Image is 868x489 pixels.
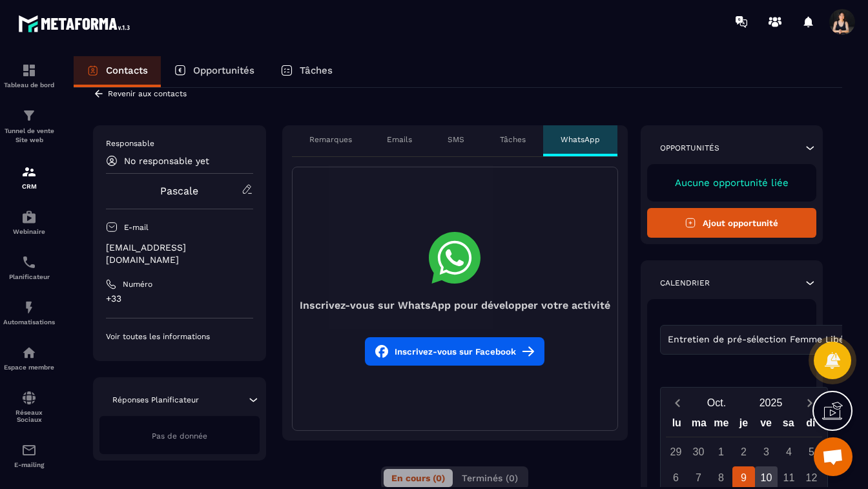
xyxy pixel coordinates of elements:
div: 8 [710,466,732,489]
div: 5 [800,441,823,463]
p: Revenir aux contacts [108,89,187,98]
a: automationsautomationsWebinaire [3,200,55,245]
div: 30 [687,441,710,463]
p: Webinaire [3,228,55,235]
a: automationsautomationsEspace membre [3,335,55,380]
div: 12 [800,466,823,489]
p: Automatisations [3,318,55,326]
img: formation [21,164,37,180]
button: Next month [798,394,822,411]
p: Opportunités [660,143,719,153]
span: Pas de donnée [152,432,207,441]
p: Planificateur [3,273,55,280]
p: WhatsApp [561,134,600,145]
p: Numéro [123,279,152,289]
div: 29 [665,441,687,463]
button: Open months overlay [690,391,744,414]
p: Aucune opportunité liée [660,177,804,189]
a: Tâches [267,56,346,87]
a: Contacts [74,56,161,87]
a: automationsautomationsAutomatisations [3,290,55,335]
div: je [732,414,755,437]
button: Open years overlay [744,391,798,414]
img: social-network [21,390,37,406]
img: email [21,442,37,458]
div: 2 [732,441,755,463]
div: di [800,414,822,437]
div: 11 [778,466,800,489]
p: Remarques [309,134,352,145]
p: Voir toutes les informations [106,331,253,342]
p: [EMAIL_ADDRESS][DOMAIN_NAME] [106,242,253,266]
p: Tunnel de vente Site web [3,127,55,145]
div: me [710,414,733,437]
button: Terminés (0) [454,469,526,487]
img: automations [21,300,37,315]
div: 4 [778,441,800,463]
a: social-networksocial-networkRéseaux Sociaux [3,380,55,433]
a: formationformationTableau de bord [3,53,55,98]
p: Tâches [300,65,333,76]
p: SMS [448,134,464,145]
p: Contacts [106,65,148,76]
div: sa [777,414,800,437]
span: En cours (0) [391,473,445,483]
p: Opportunités [193,65,254,76]
button: En cours (0) [384,469,453,487]
p: Espace membre [3,364,55,371]
p: CRM [3,183,55,190]
div: Ouvrir le chat [814,437,852,476]
p: Tâches [500,134,526,145]
div: 9 [732,466,755,489]
p: E-mailing [3,461,55,468]
a: Opportunités [161,56,267,87]
div: ve [755,414,778,437]
p: Responsable [106,138,253,149]
div: 7 [687,466,710,489]
div: lu [665,414,688,437]
p: Réponses Planificateur [112,395,199,405]
button: Inscrivez-vous sur Facebook [365,337,544,366]
div: 1 [710,441,732,463]
button: Ajout opportunité [647,208,817,238]
a: schedulerschedulerPlanificateur [3,245,55,290]
p: Réseaux Sociaux [3,409,55,423]
img: scheduler [21,255,37,270]
div: 6 [665,466,687,489]
h4: Inscrivez-vous sur WhatsApp pour développer votre activité [293,299,617,311]
p: No responsable yet [124,156,209,166]
img: logo [18,12,134,36]
img: automations [21,345,37,360]
p: E-mail [124,222,149,233]
img: formation [21,108,37,123]
a: Pascale [160,185,198,197]
p: Calendrier [660,278,710,288]
span: Terminés (0) [462,473,518,483]
img: automations [21,209,37,225]
span: Entretien de pré-sélection Femme Libérée [665,333,862,347]
button: Previous month [666,394,690,411]
p: Tableau de bord [3,81,55,88]
a: formationformationCRM [3,154,55,200]
div: 3 [755,441,778,463]
div: 10 [755,466,778,489]
a: emailemailE-mailing [3,433,55,478]
div: ma [688,414,710,437]
p: +33 [106,293,253,305]
p: Emails [387,134,412,145]
img: formation [21,63,37,78]
a: formationformationTunnel de vente Site web [3,98,55,154]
